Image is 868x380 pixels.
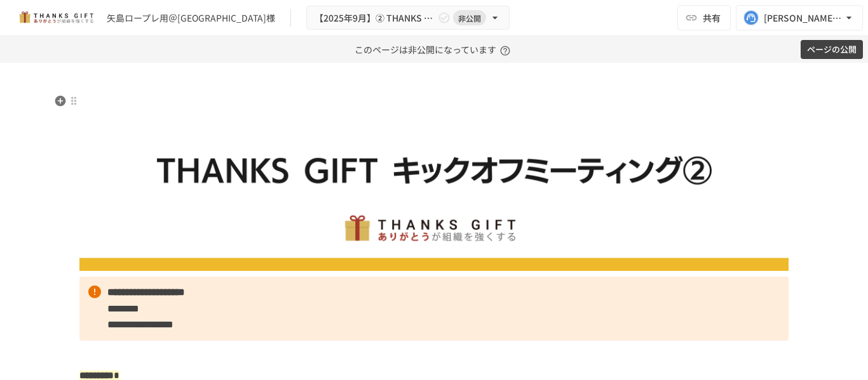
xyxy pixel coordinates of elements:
[79,94,789,271] img: DQqB4zCuRvHwOxrHXRba0Qwl6GF0LhVVkzBhhMhROoq
[306,6,510,30] button: 【2025年9月】② THANKS GIFTキックオフMTG非公開
[107,11,275,25] div: 矢島ロープレ用＠[GEOGRAPHIC_DATA]様
[315,10,435,26] span: 【2025年9月】② THANKS GIFTキックオフMTG
[764,10,843,26] div: [PERSON_NAME][EMAIL_ADDRESS][DOMAIN_NAME]
[677,5,731,30] button: 共有
[736,5,863,30] button: [PERSON_NAME][EMAIL_ADDRESS][DOMAIN_NAME]
[355,36,514,63] p: このページは非公開になっています
[15,8,97,28] img: mMP1OxWUAhQbsRWCurg7vIHe5HqDpP7qZo7fRoNLXQh
[801,40,863,60] button: ページの公開
[703,11,721,25] span: 共有
[453,11,486,25] span: 非公開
